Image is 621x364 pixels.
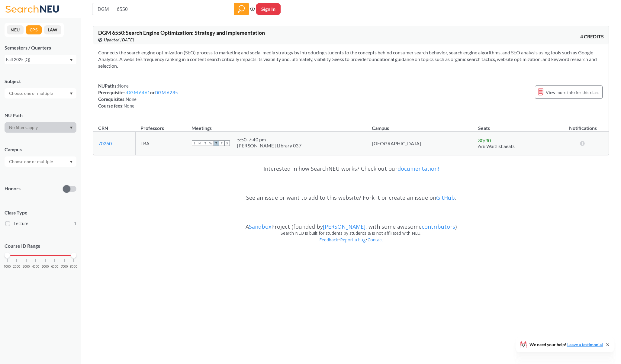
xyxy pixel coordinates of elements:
section: Connects the search engine optimization (SEO) process to marketing and social media strategy by i... [98,49,604,69]
button: NEU [7,25,24,34]
span: 3000 [23,265,30,268]
span: 4 CREDITS [580,33,604,40]
a: documentation! [397,165,439,172]
div: Interested in how SearchNEU works? Check out our [93,160,609,177]
div: 5:50 - 7:40 pm [237,137,301,143]
span: S [192,140,197,146]
p: Course ID Range [5,243,76,250]
svg: Dropdown arrow [70,127,73,129]
th: Seats [473,119,557,132]
div: • • [93,237,609,252]
span: 5000 [42,265,49,268]
span: We need your help! [529,343,603,347]
div: A Project (founded by , with some awesome ) [93,218,609,230]
div: Dropdown arrow [5,88,76,98]
a: Report a bug [340,237,366,243]
a: DGM 6461 [127,90,150,95]
div: See an issue or want to add to this website? Fork it or create an issue on . [93,189,609,206]
span: T [214,140,219,146]
td: [GEOGRAPHIC_DATA] [367,132,473,155]
span: Updated [DATE] [104,37,134,43]
div: NU Path [5,112,76,119]
button: Sign In [256,3,281,15]
span: 6/6 Waitlist Seats [478,143,515,149]
span: S [224,140,230,146]
div: Campus [5,146,76,153]
div: Semesters / Quarters [5,44,76,51]
input: Choose one or multiple [6,90,57,97]
span: None [124,103,134,108]
span: 1 [74,220,76,227]
span: 6000 [51,265,58,268]
th: Notifications [557,119,609,132]
button: LAW [44,25,61,34]
span: W [208,140,214,146]
span: None [126,96,137,102]
a: DGM 6285 [155,90,178,95]
div: Dropdown arrow [5,122,76,133]
a: Leave a testimonial [567,342,603,347]
div: Search NEU is built for students by students & is not affiliated with NEU. [93,230,609,237]
a: Contact [367,237,383,243]
span: View more info for this class [546,89,599,96]
div: Subject [5,78,76,85]
a: [PERSON_NAME] [323,223,365,230]
td: TBA [136,132,187,155]
svg: Dropdown arrow [70,161,73,163]
button: CPS [26,25,42,34]
a: Sandbox [249,223,271,230]
input: Choose one or multiple [6,158,57,165]
input: Class, professor, course number, "phrase" [97,4,230,14]
svg: magnifying glass [238,5,245,13]
span: 2000 [13,265,20,268]
span: 8000 [70,265,77,268]
span: Class Type [5,209,76,216]
a: GitHub [436,194,455,201]
svg: Dropdown arrow [70,92,73,95]
th: Campus [367,119,473,132]
span: DGM 6550 : Search Engine Optimization: Strategy and Implementation [98,29,265,36]
span: T [203,140,208,146]
div: Fall 2025 (Q)Dropdown arrow [5,55,76,64]
div: CRN [98,125,108,131]
span: None [118,83,129,89]
span: 7000 [61,265,68,268]
span: 1000 [4,265,11,268]
div: NUPaths: Prerequisites: or Corequisites: Course fees: [98,82,178,109]
span: 30 / 30 [478,137,491,143]
a: 70260 [98,140,112,146]
div: Dropdown arrow [5,156,76,167]
div: Fall 2025 (Q) [6,56,69,63]
label: Lecture [5,220,76,227]
div: magnifying glass [234,3,249,15]
a: contributors [422,223,455,230]
div: [PERSON_NAME] Library 037 [237,143,301,149]
span: M [197,140,203,146]
svg: Dropdown arrow [70,59,73,61]
th: Meetings [187,119,367,132]
a: Feedback [319,237,338,243]
span: 4000 [32,265,39,268]
p: Honors [5,185,21,192]
span: F [219,140,224,146]
th: Professors [136,119,187,132]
